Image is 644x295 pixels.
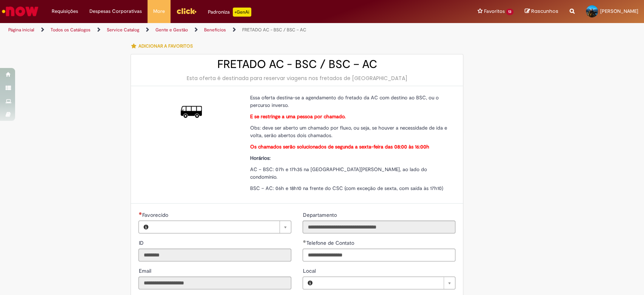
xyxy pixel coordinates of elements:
[139,221,152,233] button: Favorecido, Visualizar este registro
[138,239,145,246] span: Somente leitura - ID
[303,267,317,274] span: Local
[506,9,513,15] span: 13
[600,8,638,14] span: [PERSON_NAME]
[155,27,188,33] a: Gente e Gestão
[525,8,558,15] a: Rascunhos
[138,43,192,49] span: Adicionar a Favoritos
[250,94,438,108] span: Essa oferta destina-se a agendamento do fretado da AC com destino ao BSC, ou o percurso inverso.
[484,8,504,15] span: Favoritos
[152,221,291,233] a: Limpar campo Favorecido
[317,277,455,289] a: Limpar campo Local
[303,277,317,289] button: Local, Visualizar este registro
[138,58,455,71] h2: FRETADO AC - BSC / BSC – AC
[242,27,306,33] a: FRETADO AC - BSC / BSC – AC
[138,267,152,275] label: Somente leitura - Email
[250,144,429,150] strong: Os chamados serão solucionados de segunda a sexta-feira das 08:00 às 16:00h
[303,211,338,219] label: Somente leitura - Departamento
[131,38,197,54] button: Adicionar a Favoritos
[138,74,455,82] div: Esta oferta é destinada para reservar viagens nos fretados de [GEOGRAPHIC_DATA]
[107,27,139,33] a: Service Catalog
[1,4,40,19] img: ServiceNow
[8,27,34,33] a: Página inicial
[208,8,251,17] div: Padroniza
[176,5,197,17] img: click_logo_yellow_360x200.png
[250,185,443,192] span: BSC – AC: 06h e 18h10 na frente do CSC (com exceção de sexta, com saída às 17h10)
[89,8,142,15] span: Despesas Corporativas
[250,113,345,120] strong: E se restringe a uma pessoa por chamado.
[204,27,226,33] a: Benefícios
[250,155,270,161] strong: Horários:
[250,166,427,180] span: AC – BSC: 07h e 17h35 na [GEOGRAPHIC_DATA][PERSON_NAME], ao lado do condomínio.
[138,276,291,289] input: Email
[303,221,455,233] input: Departamento
[233,8,251,17] p: +GenAi
[142,212,169,218] span: Necessários - Favorecido
[138,212,142,215] span: Necessários
[52,8,78,15] span: Requisições
[531,8,558,15] span: Rascunhos
[138,267,152,274] span: Somente leitura - Email
[181,101,202,122] img: FRETADO AC - BSC / BSC – AC
[138,239,145,247] label: Somente leitura - ID
[303,249,455,261] input: Telefone de Contato
[250,125,447,139] span: Obs: deve ser aberto um chamado por fluxo, ou seja, se houver a necessidade de ida e volta, serão...
[303,240,306,243] span: Obrigatório Preenchido
[306,239,355,246] span: Telefone de Contato
[6,23,424,37] ul: Trilhas de página
[138,249,291,261] input: ID
[153,8,165,15] span: More
[51,27,91,33] a: Todos os Catálogos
